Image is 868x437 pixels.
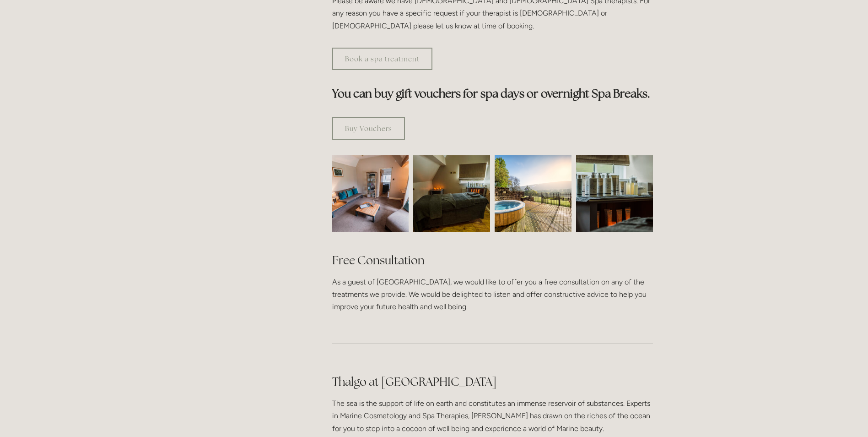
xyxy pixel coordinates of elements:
img: Body creams in the spa room, Losehill House Hotel and Spa [557,155,672,232]
p: As a guest of [GEOGRAPHIC_DATA], we would like to offer you a free consultation on any of the tre... [332,276,653,313]
h2: Thalgo at [GEOGRAPHIC_DATA] [332,374,653,390]
a: Buy Vouchers [332,117,405,140]
img: Outdoor jacuzzi with a view of the Peak District, Losehill House Hotel and Spa [495,155,571,232]
strong: You can buy gift vouchers for spa days or overnight Spa Breaks. [332,86,650,101]
p: The sea is the support of life on earth and constitutes an immense reservoir of substances. Exper... [332,397,653,435]
a: Book a spa treatment [332,48,432,70]
h2: Free Consultation [332,252,653,268]
img: Spa room, Losehill House Hotel and Spa [394,155,509,232]
img: Waiting room, spa room, Losehill House Hotel and Spa [313,155,428,232]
